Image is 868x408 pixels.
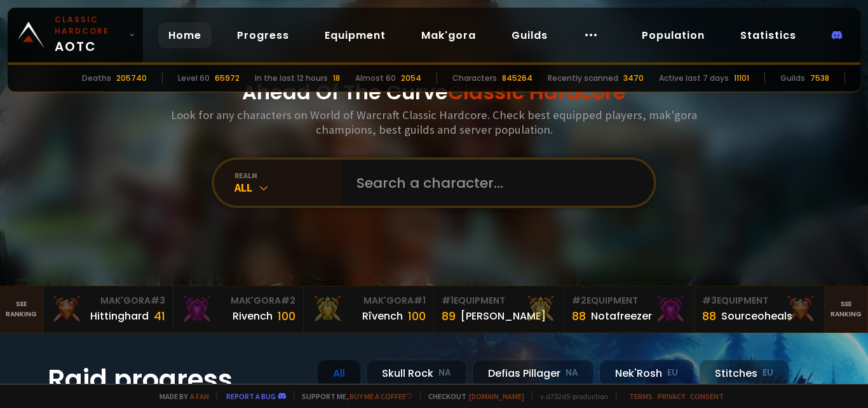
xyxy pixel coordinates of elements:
h1: Ahead Of The Curve [242,77,626,108]
div: All [317,360,361,387]
a: Mak'gora [411,22,486,48]
a: #2Equipment88Notafreezer [564,286,695,332]
div: 2054 [401,73,421,84]
span: # 1 [414,294,426,307]
div: Guilds [780,73,805,84]
span: Checkout [420,391,524,401]
a: #1Equipment89[PERSON_NAME] [434,286,564,332]
div: 88 [702,307,716,325]
a: Mak'Gora#2Rivench100 [173,286,304,332]
small: NA [438,367,451,379]
small: NA [566,367,578,379]
div: Defias Pillager [472,360,594,387]
a: [DOMAIN_NAME] [469,391,524,401]
div: Stitches [699,360,789,387]
a: Mak'Gora#1Rîvench100 [304,286,434,332]
a: a fan [190,391,209,401]
div: Equipment [702,294,817,307]
div: All [234,180,341,195]
div: Rivench [233,308,273,324]
div: 41 [154,307,165,325]
div: Mak'Gora [51,294,165,307]
small: Classic Hardcore [55,14,124,37]
div: Equipment [572,294,686,307]
div: Hittinghard [90,308,149,324]
a: Equipment [315,22,396,48]
a: Progress [227,22,299,48]
a: Mak'Gora#3Hittinghard41 [43,286,173,332]
span: v. d752d5 - production [532,391,608,401]
div: Recently scanned [548,73,618,84]
a: Seeranking [825,286,868,332]
a: Report a bug [226,391,276,401]
div: Skull Rock [366,360,467,387]
a: Privacy [658,391,685,401]
small: EU [763,367,773,379]
div: 100 [278,307,295,325]
small: EU [667,367,678,379]
a: Statistics [730,22,806,48]
span: AOTC [55,14,124,56]
h3: Look for any characters on World of Warcraft Classic Hardcore. Check best equipped players, mak'g... [166,108,702,137]
div: 7538 [810,73,829,84]
div: 11101 [734,73,749,84]
div: Level 60 [178,73,210,84]
div: 845264 [502,73,532,84]
span: Made by [152,391,209,401]
div: 65972 [215,73,240,84]
span: # 3 [151,294,165,307]
div: realm [234,171,341,180]
div: Rîvench [362,308,403,324]
span: # 2 [281,294,295,307]
h1: Raid progress [48,360,302,400]
div: In the last 12 hours [255,73,328,84]
div: Sourceoheals [721,308,792,324]
span: Support me, [294,391,412,401]
input: Search a character... [349,160,639,206]
a: Classic HardcoreAOTC [8,8,143,62]
span: # 2 [572,294,587,307]
div: Notafreezer [591,308,652,324]
a: Guilds [501,22,558,48]
div: Nek'Rosh [599,360,694,387]
div: 18 [333,73,340,84]
div: Active last 7 days [659,73,729,84]
span: # 3 [702,294,717,307]
div: 3470 [623,73,644,84]
div: 88 [572,307,586,325]
a: Terms [629,391,653,401]
a: Home [158,22,212,48]
div: 100 [408,307,426,325]
div: 205740 [116,73,147,84]
div: Equipment [442,294,556,307]
div: Mak'Gora [181,294,295,307]
div: Almost 60 [355,73,396,84]
span: # 1 [442,294,454,307]
a: Population [632,22,715,48]
div: Characters [452,73,497,84]
div: Mak'Gora [311,294,426,307]
div: Deaths [82,73,111,84]
div: [PERSON_NAME] [461,308,546,324]
div: 89 [442,307,456,325]
a: Consent [690,391,724,401]
a: #3Equipment88Sourceoheals [695,286,825,332]
a: Buy me a coffee [349,391,412,401]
